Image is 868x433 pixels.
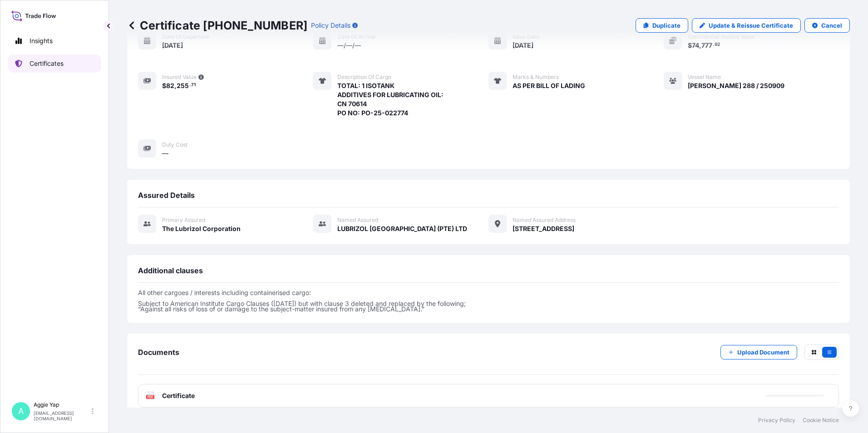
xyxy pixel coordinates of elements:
p: Upload Document [737,348,789,357]
span: LUBRIZOL [GEOGRAPHIC_DATA] (PTE) LTD [337,224,467,233]
span: Vessel Name [688,74,721,81]
span: . [189,84,191,87]
span: Insured Value [162,74,197,81]
p: Certificate [PHONE_NUMBER] [127,18,307,33]
p: Duplicate [652,21,681,30]
a: Privacy Policy [758,417,795,424]
span: A [18,407,24,416]
a: Update & Reissue Certificate [692,18,801,33]
span: [STREET_ADDRESS] [513,224,574,233]
span: — [162,149,168,158]
p: [EMAIL_ADDRESS][DOMAIN_NAME] [34,410,90,421]
p: Policy Details [311,21,350,30]
p: Certificates [30,59,64,68]
p: Insights [30,36,53,45]
button: Cancel [804,18,850,33]
span: Primary assured [162,216,205,224]
span: AS PER BILL OF LADING [513,81,585,90]
span: TOTAL: 1 ISOTANK ADDITIVES FOR LUBRICATING OIL: CN 70614 PO NO: PO-25-022774 [337,81,444,118]
span: [PERSON_NAME] 288 / 250909 [688,81,784,90]
span: Marks & Numbers [513,74,559,81]
button: Upload Document [720,345,797,359]
span: Named Assured [337,216,378,224]
p: Cancel [821,21,842,30]
span: Assured Details [138,191,195,200]
p: Update & Reissue Certificate [709,21,793,30]
span: $ [162,83,166,89]
p: All other cargoes / interests including containerised cargo: Subject to American Institute Cargo ... [138,290,839,312]
a: Certificates [8,54,101,73]
span: , [174,83,177,89]
span: Duty Cost [162,141,187,148]
span: Description of cargo [337,74,391,81]
span: Named Assured Address [513,216,576,224]
span: Additional clauses [138,266,203,275]
a: Cookie Notice [803,417,839,424]
span: 71 [191,84,196,87]
span: Documents [138,348,179,357]
span: The Lubrizol Corporation [162,224,241,233]
a: Duplicate [636,18,688,33]
text: PDF [148,395,153,399]
span: 82 [166,83,174,89]
span: Certificate [162,391,195,400]
a: Insights [8,32,101,50]
p: Aggie Yap [34,401,90,408]
span: 255 [177,83,189,89]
